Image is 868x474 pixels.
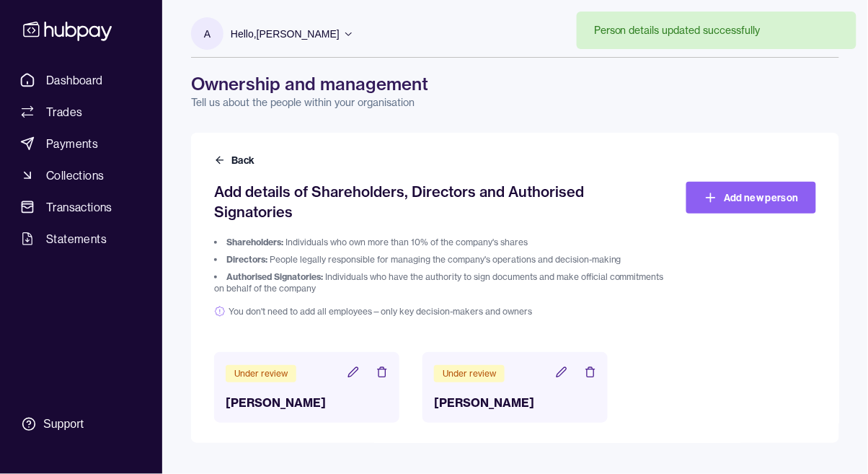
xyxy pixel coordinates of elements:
span: You don't need to add all employees—only key decision-makers and owners [214,306,665,317]
h2: Add details of Shareholders, Directors and Authorised Signatories [214,182,665,222]
a: Collections [14,162,148,188]
p: Hello, [PERSON_NAME] [231,26,340,42]
a: Support [14,409,148,439]
span: Transactions [46,198,112,216]
h3: [PERSON_NAME] [226,394,388,411]
span: Trades [46,103,82,120]
a: Transactions [14,194,148,220]
a: Statements [14,226,148,252]
span: Authorised Signatories: [226,271,323,282]
a: Dashboard [14,67,148,93]
li: Individuals who own more than 10% of the company's shares [214,237,665,248]
div: Support [43,416,84,432]
li: People legally responsible for managing the company's operations and decision-making [214,254,665,265]
h3: [PERSON_NAME] [434,394,596,411]
span: Payments [46,135,98,152]
div: Person details updated successfully [594,23,761,38]
span: Directors: [226,254,267,265]
a: Trades [14,99,148,125]
span: Collections [46,167,104,184]
p: A [204,26,211,42]
li: Individuals who have the authority to sign documents and make official commitments on behalf of t... [214,271,665,294]
div: Under review [226,365,296,382]
a: Add new person [686,182,816,214]
p: Tell us about the people within your organisation [191,95,839,110]
h1: Ownership and management [191,72,839,95]
div: Under review [434,365,505,382]
a: Payments [14,131,148,157]
span: Shareholders: [226,237,283,247]
span: Dashboard [46,71,103,89]
span: Statements [46,230,107,247]
button: Back [214,153,257,167]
